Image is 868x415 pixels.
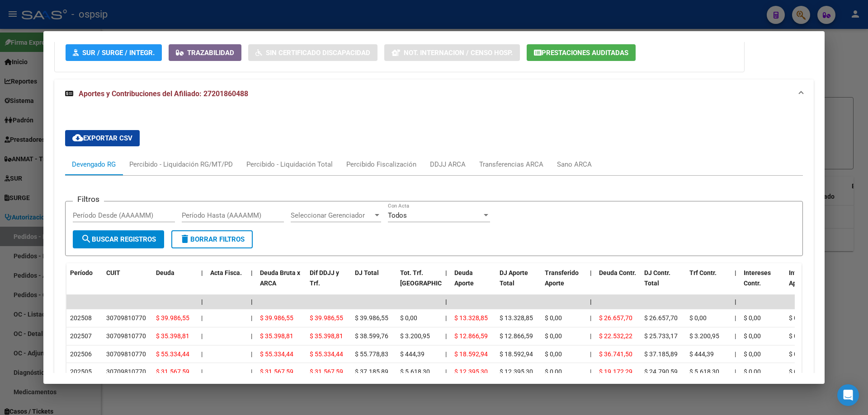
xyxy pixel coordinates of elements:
[599,368,632,375] span: $ 19.172,29
[248,44,377,61] button: Sin Certificado Discapacidad
[187,49,234,57] span: Trazabilidad
[179,233,190,244] mat-icon: delete
[789,368,806,375] span: $ 0,00
[396,263,442,303] datatable-header-cell: Tot. Trf. Bruto
[156,368,189,375] span: $ 31.567,59
[291,211,373,219] span: Seleccionar Gerenciador
[689,350,714,358] span: $ 444,39
[388,211,407,219] span: Todos
[70,350,92,358] span: 202506
[355,368,388,375] span: $ 37.185,89
[789,350,806,358] span: $ 0,00
[251,350,252,358] span: |
[72,159,116,169] div: Devengado RG
[210,269,242,276] span: Acta Fisca.
[545,368,562,375] span: $ 0,00
[260,314,293,322] span: $ 39.986,55
[106,313,146,323] div: 30709810770
[72,134,132,142] span: Exportar CSV
[442,263,451,303] datatable-header-cell: |
[70,314,92,322] span: 202508
[106,269,120,276] span: CUIT
[837,384,859,406] div: Open Intercom Messenger
[744,350,761,358] span: $ 0,00
[156,350,189,358] span: $ 55.334,44
[542,49,628,57] span: Prestaciones Auditadas
[106,367,146,377] div: 30709810770
[260,269,300,287] span: Deuda Bruta x ARCA
[689,368,719,375] span: $ 5.618,30
[266,49,370,57] span: Sin Certificado Discapacidad
[79,89,248,98] span: Aportes y Contribuciones del Afiliado: 27201860488
[545,350,562,358] span: $ 0,00
[201,350,203,358] span: |
[152,263,198,303] datatable-header-cell: Deuda
[689,314,707,322] span: $ 0,00
[198,263,207,303] datatable-header-cell: |
[445,298,447,305] span: |
[454,350,488,358] span: $ 18.592,94
[106,331,146,341] div: 30709810770
[545,269,579,287] span: Transferido Aporte
[496,263,541,303] datatable-header-cell: DJ Aporte Total
[404,49,513,57] span: Not. Internacion / Censo Hosp.
[789,314,806,322] span: $ 0,00
[310,269,339,287] span: Dif DDJJ y Trf.
[644,368,678,375] span: $ 24.790,59
[454,368,488,375] span: $ 12.395,30
[744,269,771,287] span: Intereses Contr.
[256,263,306,303] datatable-header-cell: Deuda Bruta x ARCA
[81,235,156,243] span: Buscar Registros
[445,269,447,276] span: |
[735,332,736,340] span: |
[346,159,416,169] div: Percibido Fiscalización
[355,332,388,340] span: $ 38.599,76
[70,332,92,340] span: 202507
[735,368,736,375] span: |
[156,269,175,276] span: Deuda
[355,269,379,276] span: DJ Total
[557,159,592,169] div: Sano ARCA
[129,159,233,169] div: Percibido - Liquidación RG/MT/PD
[72,132,83,143] mat-icon: cloud_download
[260,332,293,340] span: $ 35.398,81
[73,230,164,248] button: Buscar Registros
[479,159,543,169] div: Transferencias ARCA
[66,263,103,303] datatable-header-cell: Período
[251,332,252,340] span: |
[644,314,678,322] span: $ 26.657,70
[201,332,203,340] span: |
[785,263,830,303] datatable-header-cell: Intereses Aporte
[644,332,678,340] span: $ 25.733,17
[251,314,252,322] span: |
[744,314,761,322] span: $ 0,00
[590,368,591,375] span: |
[355,314,388,322] span: $ 39.986,55
[310,368,343,375] span: $ 31.567,59
[156,332,189,340] span: $ 35.398,81
[445,368,447,375] span: |
[73,194,104,204] h3: Filtros
[70,368,92,375] span: 202505
[740,263,785,303] datatable-header-cell: Intereses Contr.
[744,332,761,340] span: $ 0,00
[500,368,533,375] span: $ 12.395,30
[735,269,736,276] span: |
[731,263,740,303] datatable-header-cell: |
[247,263,256,303] datatable-header-cell: |
[445,350,447,358] span: |
[54,79,814,108] mat-expansion-panel-header: Aportes y Contribuciones del Afiliado: 27201860488
[251,269,253,276] span: |
[454,269,474,287] span: Deuda Aporte
[595,263,641,303] datatable-header-cell: Deuda Contr.
[400,332,430,340] span: $ 3.200,95
[735,314,736,322] span: |
[179,235,245,243] span: Borrar Filtros
[686,263,731,303] datatable-header-cell: Trf Contr.
[156,314,189,322] span: $ 39.986,55
[445,314,447,322] span: |
[66,44,162,61] button: SUR / SURGE / INTEGR.
[106,349,146,359] div: 30709810770
[351,263,396,303] datatable-header-cell: DJ Total
[400,350,425,358] span: $ 444,39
